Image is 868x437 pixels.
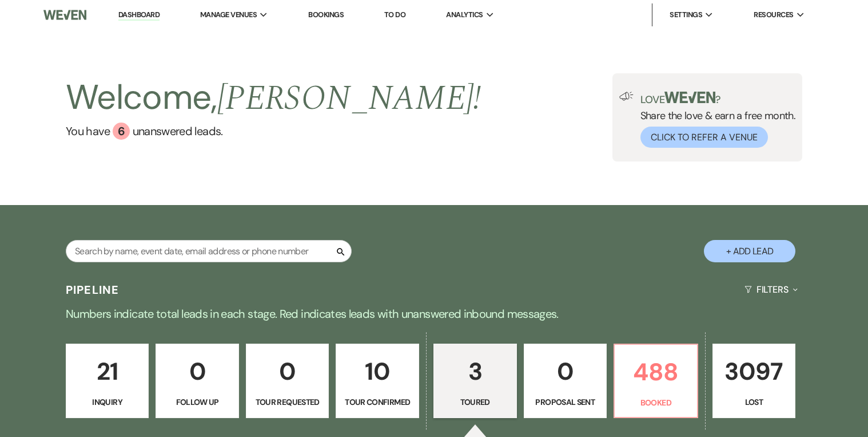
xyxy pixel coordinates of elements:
[614,344,698,418] a: 488Booked
[343,352,412,391] p: 10
[66,282,120,298] h3: Pipeline
[253,352,322,391] p: 0
[66,123,481,140] a: You have 6 unanswered leads.
[720,352,789,391] p: 3097
[308,10,344,19] a: Bookings
[22,305,846,323] p: Numbers indicate total leads in each stage. Red indicates leads with unanswered inbound messages.
[720,396,789,408] p: Lost
[66,344,149,418] a: 21Inquiry
[446,9,483,21] span: Analytics
[73,396,142,408] p: Inquiry
[118,10,160,21] a: Dashboard
[253,396,322,408] p: Tour Requested
[200,9,257,21] span: Manage Venues
[73,352,142,391] p: 21
[754,9,793,21] span: Resources
[163,352,232,391] p: 0
[113,123,130,140] div: 6
[640,92,796,105] p: Love ?
[531,352,600,391] p: 0
[670,9,702,21] span: Settings
[336,344,419,418] a: 10Tour Confirmed
[740,274,802,305] button: Filters
[704,240,795,262] button: + Add Lead
[433,344,517,418] a: 3Toured
[43,3,86,27] img: Weven Logo
[66,240,352,262] input: Search by name, event date, email address or phone number
[246,344,329,418] a: 0Tour Requested
[524,344,607,418] a: 0Proposal Sent
[217,72,481,125] span: [PERSON_NAME] !
[619,92,634,101] img: loud-speaker-illustration.svg
[441,396,509,408] p: Toured
[156,344,239,418] a: 0Follow Up
[441,352,509,391] p: 3
[66,73,481,123] h2: Welcome,
[531,396,600,408] p: Proposal Sent
[622,353,690,391] p: 488
[622,396,690,409] p: Booked
[634,92,796,148] div: Share the love & earn a free month.
[712,344,796,418] a: 3097Lost
[384,10,405,19] a: To Do
[163,396,232,408] p: Follow Up
[640,127,768,148] button: Click to Refer a Venue
[664,92,715,103] img: weven-logo-green.svg
[343,396,412,408] p: Tour Confirmed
